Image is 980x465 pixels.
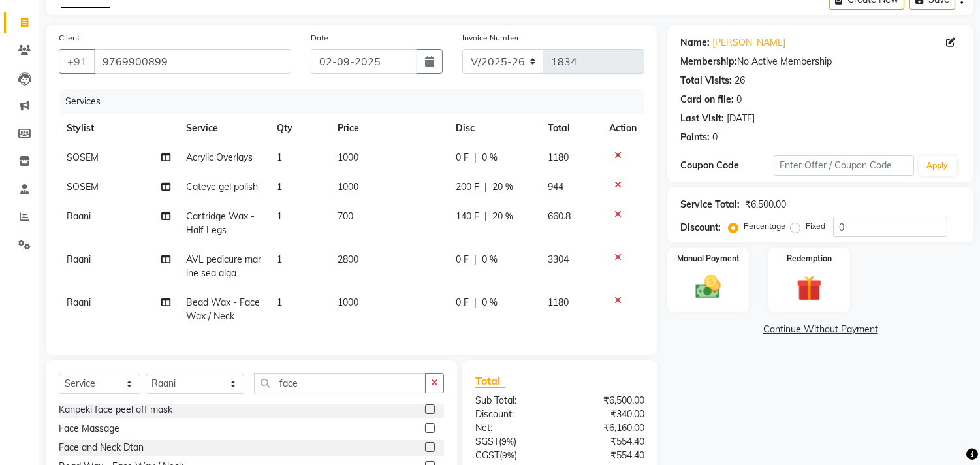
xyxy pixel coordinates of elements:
label: Percentage [744,220,785,232]
span: 944 [548,181,563,193]
div: ( ) [466,435,560,449]
span: 0 F [456,151,469,165]
span: 1 [277,253,282,265]
span: 140 F [456,210,479,223]
label: Redemption [787,253,832,265]
span: 1 [277,297,282,308]
span: Bead Wax - Face Wax / Neck [186,297,260,322]
span: 1180 [548,297,569,308]
span: Raani [67,210,91,222]
span: 700 [338,210,353,222]
div: Last Visit: [680,112,724,125]
a: [PERSON_NAME] [712,36,785,50]
span: 20 % [492,210,513,223]
div: 26 [735,74,745,88]
th: Qty [269,114,330,143]
div: Sub Total: [466,394,560,408]
div: ₹340.00 [560,408,655,421]
div: ( ) [466,449,560,462]
span: 3304 [548,253,569,265]
img: _cash.svg [688,272,729,302]
span: | [474,253,477,266]
div: ₹6,500.00 [745,198,786,212]
th: Service [178,114,270,143]
div: ₹6,160.00 [560,421,655,435]
a: Continue Without Payment [670,323,971,336]
span: Cateye gel polish [186,181,258,193]
div: No Active Membership [680,55,960,69]
div: ₹554.40 [560,449,655,462]
div: Face and Neck Dtan [59,441,144,455]
span: 1 [277,152,282,163]
th: Disc [448,114,540,143]
span: 9% [502,450,514,460]
th: Stylist [59,114,178,143]
span: 20 % [492,180,513,194]
label: Client [59,32,80,44]
span: 1 [277,181,282,193]
span: 0 % [482,253,498,266]
div: Discount: [680,221,721,234]
span: 0 % [482,151,498,165]
img: _gift.svg [789,272,830,304]
div: Total Visits: [680,74,732,88]
input: Search or Scan [254,373,426,393]
div: Discount: [466,408,560,421]
div: Membership: [680,55,737,69]
span: Raani [67,253,91,265]
label: Fixed [806,220,825,232]
span: AVL pedicure marine sea alga [186,253,261,279]
div: Coupon Code [680,159,774,172]
div: Face Massage [59,422,119,436]
span: SOSEM [67,152,99,163]
span: 1000 [338,181,358,193]
div: ₹554.40 [560,435,655,449]
input: Search by Name/Mobile/Email/Code [94,49,291,74]
div: Net: [466,421,560,435]
span: | [474,151,477,165]
span: 200 F [456,180,479,194]
span: | [484,210,487,223]
span: Acrylic Overlays [186,152,253,163]
div: Kanpeki face peel off mask [59,403,172,417]
div: Services [60,89,654,114]
span: SOSEM [67,181,99,193]
th: Action [601,114,644,143]
span: | [474,296,477,310]
span: 1000 [338,297,358,308]
label: Manual Payment [677,253,740,265]
div: 0 [736,93,742,106]
span: 1000 [338,152,358,163]
div: Card on file: [680,93,734,106]
span: Total [475,374,505,388]
button: +91 [59,49,95,74]
div: Service Total: [680,198,740,212]
span: 2800 [338,253,358,265]
span: | [484,180,487,194]
span: Raani [67,297,91,308]
div: ₹6,500.00 [560,394,655,408]
div: Points: [680,131,710,144]
span: 0 F [456,296,469,310]
span: CGST [475,449,499,461]
label: Invoice Number [462,32,519,44]
span: 1180 [548,152,569,163]
span: 0 F [456,253,469,266]
span: 0 % [482,296,498,310]
span: Cartridge Wax - Half Legs [186,210,255,236]
div: 0 [712,131,718,144]
input: Enter Offer / Coupon Code [774,155,913,176]
span: 660.8 [548,210,571,222]
button: Apply [919,156,956,176]
th: Price [330,114,448,143]
div: Name: [680,36,710,50]
div: [DATE] [727,112,755,125]
span: SGST [475,436,499,447]
th: Total [540,114,601,143]
span: 1 [277,210,282,222]
label: Date [311,32,328,44]
span: 9% [501,436,514,447]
